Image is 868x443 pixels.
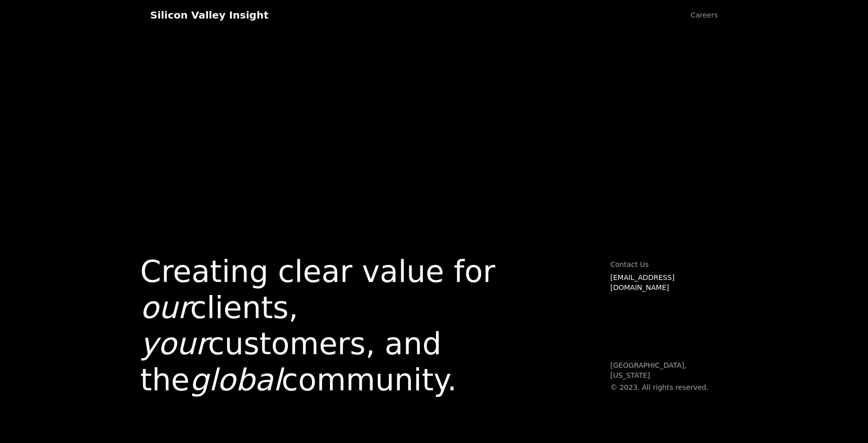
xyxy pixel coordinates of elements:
[610,361,728,380] p: [GEOGRAPHIC_DATA], [US_STATE]
[140,326,208,361] em: your
[610,383,728,393] p: © 2023. All rights reserved.
[189,362,281,397] em: global
[150,9,268,21] div: Silicon Valley Insight
[610,273,675,291] a: [EMAIL_ADDRESS][DOMAIN_NAME]
[140,290,190,325] em: our
[140,253,495,398] h1: Creating clear value for clients, customers, and the community.
[610,260,728,270] p: Contact Us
